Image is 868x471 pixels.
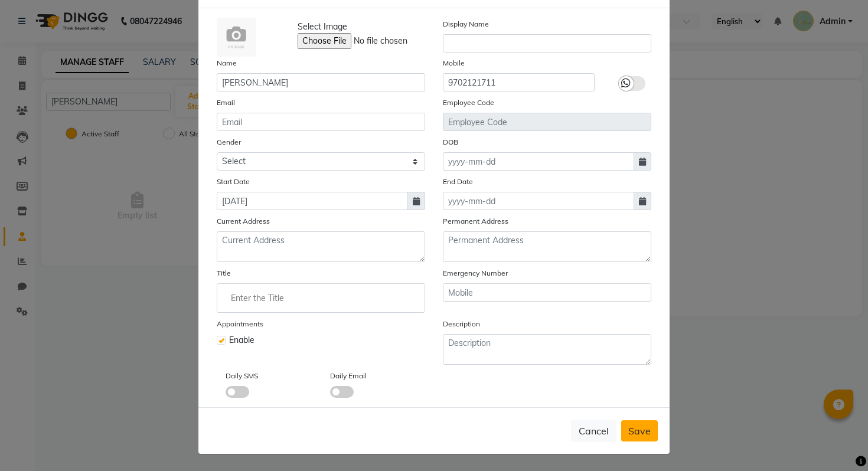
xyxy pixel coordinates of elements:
[443,268,508,279] label: Emergency Number
[621,420,658,441] button: Save
[443,192,634,210] input: yyyy-mm-dd
[217,18,256,57] img: Cinque Terre
[443,73,595,91] input: Mobile
[443,19,489,30] label: Display Name
[217,268,231,279] label: Title
[443,113,651,131] input: Employee Code
[443,216,508,227] label: Permanent Address
[226,371,258,381] label: Daily SMS
[443,176,473,187] label: End Date
[217,216,270,227] label: Current Address
[330,371,367,381] label: Daily Email
[217,58,237,68] label: Name
[217,319,263,329] label: Appointments
[443,97,494,108] label: Employee Code
[443,319,480,329] label: Description
[443,137,458,148] label: DOB
[298,33,458,49] input: Select Image
[298,21,347,33] span: Select Image
[217,73,425,91] input: Name
[217,113,425,131] input: Email
[443,283,651,302] input: Mobile
[443,58,465,68] label: Mobile
[628,425,651,437] span: Save
[217,176,250,187] label: Start Date
[229,334,254,346] span: Enable
[217,97,235,108] label: Email
[217,137,241,148] label: Gender
[443,152,634,171] input: yyyy-mm-dd
[222,286,420,310] input: Enter the Title
[217,192,408,210] input: yyyy-mm-dd
[571,420,616,442] button: Cancel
